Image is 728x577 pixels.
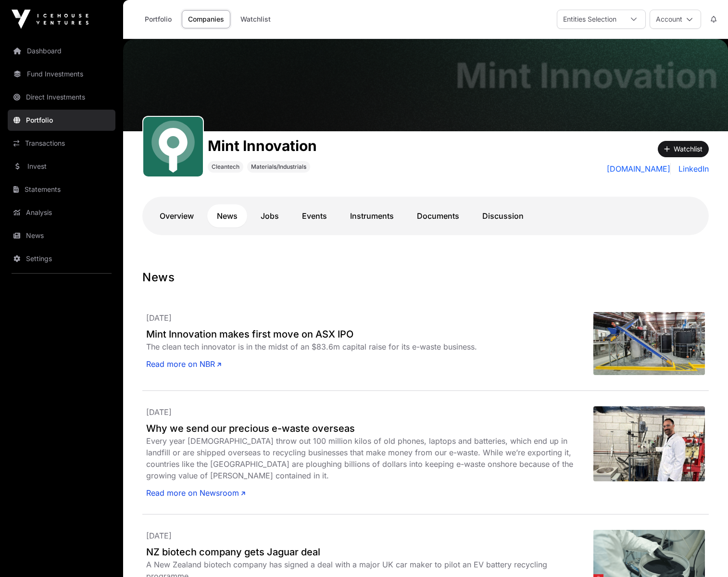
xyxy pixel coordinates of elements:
[675,163,709,175] a: LinkedIn
[8,156,115,177] a: Invest
[146,312,593,324] p: [DATE]
[146,327,593,341] a: Mint Innovation makes first move on ASX IPO
[150,204,203,227] a: Overview
[8,110,115,131] a: Portfolio
[8,87,115,108] a: Direct Investments
[607,163,671,175] a: [DOMAIN_NAME]
[208,137,317,154] h1: Mint Innovation
[593,406,705,481] img: thumbnail_IMG_0015-e1756688335121.jpg
[207,204,247,227] a: News
[234,10,277,28] a: Watchlist
[8,202,115,223] a: Analysis
[8,40,115,62] a: Dashboard
[557,10,622,28] div: Entities Selection
[146,487,245,499] a: Read more on Newsroom
[455,58,718,93] h1: Mint Innovation
[150,204,701,227] nav: Tabs
[8,133,115,154] a: Transactions
[658,141,709,157] button: Watchlist
[292,204,337,227] a: Events
[146,435,593,481] div: Every year [DEMOGRAPHIC_DATA] throw out 100 million kilos of old phones, laptops and batteries, w...
[8,225,115,246] a: News
[340,204,403,227] a: Instruments
[8,63,115,85] a: Fund Investments
[147,121,199,173] img: Mint.svg
[473,204,533,227] a: Discussion
[251,163,306,171] span: Materials/Industrials
[138,10,178,28] a: Portfolio
[146,406,593,418] p: [DATE]
[212,163,239,171] span: Cleantech
[146,358,221,370] a: Read more on NBR
[650,10,701,29] button: Account
[680,531,728,577] iframe: Chat Widget
[251,204,289,227] a: Jobs
[8,179,115,200] a: Statements
[123,39,728,131] img: Mint Innovation
[146,341,593,352] div: The clean tech innovator is in the midst of an $83.6m capital raise for its e-waste business.
[142,270,709,285] h1: News
[8,248,115,269] a: Settings
[407,204,469,227] a: Documents
[146,422,593,435] a: Why we send our precious e-waste overseas
[146,545,593,559] a: NZ biotech company gets Jaguar deal
[182,10,230,28] a: Companies
[146,530,593,541] p: [DATE]
[593,312,705,375] img: mint-innovation-hammer-mill-.jpeg
[12,10,88,29] img: Icehouse Ventures Logo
